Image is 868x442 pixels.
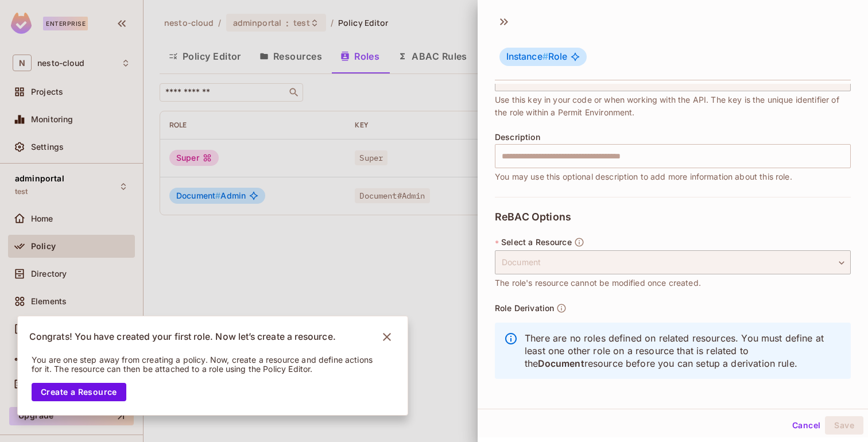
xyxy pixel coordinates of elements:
p: You are one step away from creating a policy. Now, create a resource and define actions for it. T... [32,355,378,374]
span: Document [538,358,584,369]
button: Create a Resource [32,383,126,401]
p: There are no roles defined on related resources. You must define at least one other role on a res... [525,332,842,370]
div: Document [495,250,851,274]
span: Description [495,133,540,142]
span: The role's resource cannot be modified once created. [495,277,701,289]
button: Save [825,416,863,435]
span: Select a Resource [501,238,572,247]
span: Role [506,51,567,63]
span: # [542,51,548,62]
button: Cancel [788,416,825,435]
span: Role Derivation [495,304,554,313]
span: ReBAC Options [495,211,571,223]
span: Use this key in your code or when working with the API. The key is the unique identifier of the r... [495,94,851,119]
p: Congrats! You have created your first role. Now let’s create a resource. [29,331,336,343]
span: Instance [506,51,548,62]
span: You may use this optional description to add more information about this role. [495,170,792,183]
